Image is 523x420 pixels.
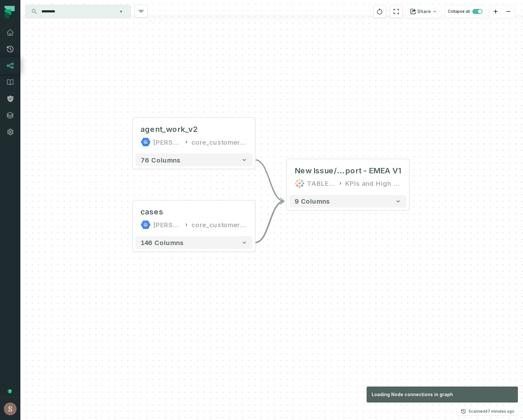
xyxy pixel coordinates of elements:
button: Collapse all [445,5,485,18]
span: New Issue/Topic Check @ CS SLA Re [295,166,346,176]
div: agent_work_v2 [140,124,198,134]
span: 146 columns [140,239,184,246]
g: Edge from fbb8a6d7eb84661c7082e1fe697cc85e to e66bce9927d15d55ac405b9720776e05 [255,160,284,201]
div: core_customer_service [191,137,247,147]
button: Scanned[DATE] 3:45:58 PM [457,408,518,415]
div: core_customer_service [191,220,247,230]
button: zoom out [502,5,515,18]
div: Loading Node connections in graph [367,387,518,402]
button: Share [406,5,441,18]
button: Clear search query [118,8,124,15]
relative-time: Sep 9, 2025, 3:45 PM GMT+3 [485,409,514,414]
div: New Issue/Topic Check @ CS SLA Report - EMEA V1 [295,166,402,176]
div: Tooltip anchor [7,388,13,394]
div: cases [140,207,163,217]
span: 9 columns [295,197,330,205]
button: zoom in [489,5,502,18]
div: TABLEAU [307,178,335,188]
div: juul-warehouse [153,137,181,147]
span: port - EMEA V1 [345,166,401,176]
div: KPIs and High Level [345,178,401,188]
g: Edge from 6d914b67da641fc1a56aa82fb6938d54 to e66bce9927d15d55ac405b9720776e05 [255,201,284,243]
div: juul-warehouse [153,220,181,230]
p: Scanned [469,408,514,415]
img: avatar of Shay Gafniel [4,402,17,415]
span: 76 columns [140,156,181,164]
